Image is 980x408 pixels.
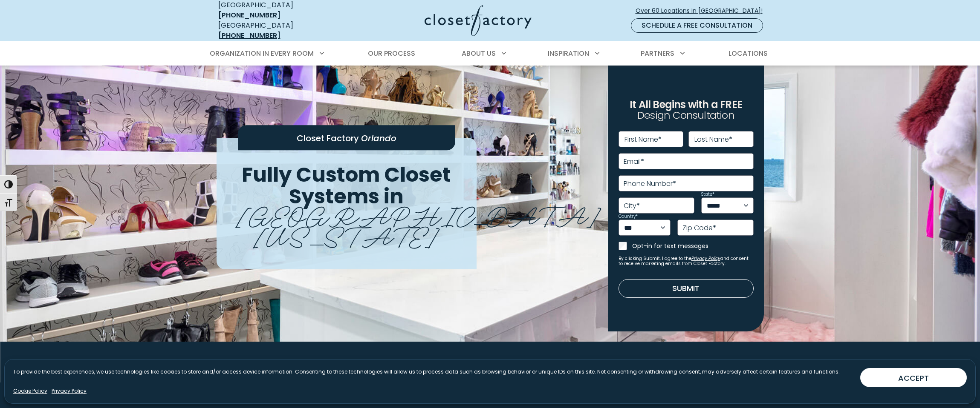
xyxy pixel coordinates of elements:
[13,368,840,376] p: To provide the best experiences, we use technologies like cookies to store and/or access device i...
[548,49,589,58] span: Inspiration
[860,368,967,387] button: ACCEPT
[218,31,280,40] a: [PHONE_NUMBER]
[694,136,732,143] label: Last Name
[204,42,777,66] nav: Primary Menu
[641,49,674,58] span: Partners
[637,108,734,123] span: Design Consultation
[218,20,342,41] div: [GEOGRAPHIC_DATA]
[630,97,742,111] span: It All Begins with a FREE
[236,194,601,254] span: [GEOGRAPHIC_DATA][US_STATE]
[624,158,644,165] label: Email
[635,3,770,18] a: Over 60 Locations in [GEOGRAPHIC_DATA]!
[682,225,716,231] label: Zip Code
[631,18,763,33] a: Schedule a Free Consultation
[297,132,359,144] span: Closet Factory
[624,203,640,209] label: City
[619,256,754,266] small: By clicking Submit, I agree to the and consent to receive marketing emails from Closet Factory.
[13,387,47,395] a: Cookie Policy
[632,242,754,250] label: Opt-in for text messages
[701,192,714,197] label: State
[624,136,662,143] label: First Name
[619,279,754,298] button: Submit
[368,49,415,58] span: Our Process
[728,49,768,58] span: Locations
[636,6,769,15] span: Over 60 Locations in [GEOGRAPHIC_DATA]!
[691,255,720,262] a: Privacy Policy
[210,49,314,58] span: Organization in Every Room
[619,214,638,219] label: Country
[425,5,532,36] img: Closet Factory Logo
[462,49,496,58] span: About Us
[624,180,676,187] label: Phone Number
[361,132,396,144] span: Orlando
[218,10,280,20] a: [PHONE_NUMBER]
[242,160,451,211] span: Fully Custom Closet Systems in
[52,387,87,395] a: Privacy Policy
